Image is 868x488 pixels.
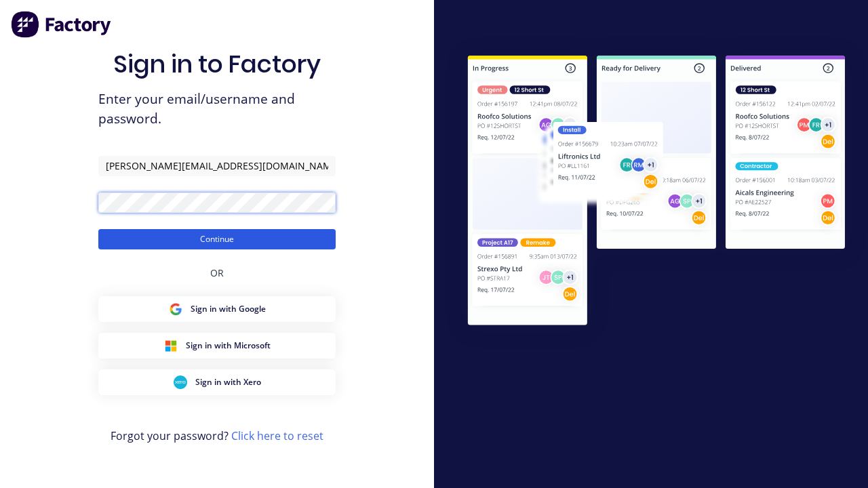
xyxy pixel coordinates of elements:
[210,249,224,296] div: OR
[98,296,336,322] button: Google Sign inSign in with Google
[98,333,336,359] button: Microsoft Sign inSign in with Microsoft
[113,49,321,79] h1: Sign in to Factory
[445,35,868,350] img: Sign in
[164,339,178,352] img: Microsoft Sign in
[169,302,182,316] img: Google Sign in
[98,229,336,249] button: Continue
[195,376,261,388] span: Sign in with Xero
[191,303,266,315] span: Sign in with Google
[111,428,323,444] span: Forgot your password?
[11,11,113,38] img: Factory
[98,156,336,176] input: Email/Username
[98,369,336,395] button: Xero Sign inSign in with Xero
[186,340,271,352] span: Sign in with Microsoft
[231,428,323,443] a: Click here to reset
[174,375,187,389] img: Xero Sign in
[98,89,336,129] span: Enter your email/username and password.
